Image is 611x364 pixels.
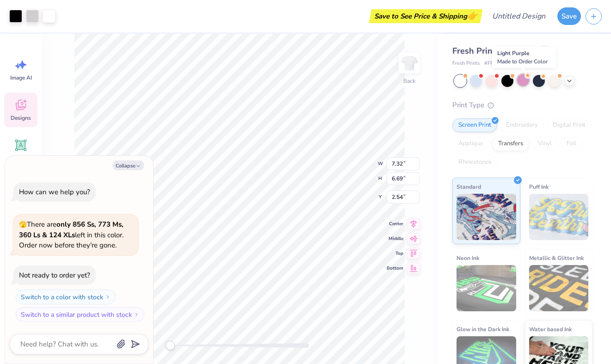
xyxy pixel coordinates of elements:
[457,194,516,240] img: Standard
[492,47,556,68] div: Light Purple
[19,220,123,250] span: There are left in this color. Order now before they're gone.
[529,182,549,191] span: Puff Ink
[500,118,544,132] div: Embroidery
[497,58,548,65] span: Made to Order Color
[561,137,582,151] div: Foil
[19,220,123,240] strong: only 856 Ss, 773 Ms, 360 Ls & 124 XLs
[387,235,403,242] span: Middle
[166,341,175,350] div: Accessibility label
[400,54,419,72] img: Back
[457,265,516,311] img: Neon Ink
[134,312,139,317] img: Switch to a similar product with stock
[387,220,403,228] span: Center
[371,9,480,23] div: Save to See Price & Shipping
[19,187,90,197] div: How can we help you?
[16,290,116,304] button: Switch to a color with stock
[10,154,32,162] span: Add Text
[387,265,403,272] span: Bottom
[457,182,481,191] span: Standard
[529,324,572,334] span: Water based Ink
[10,74,32,81] span: Image AI
[529,265,589,311] img: Metallic & Glitter Ink
[529,253,584,263] span: Metallic & Glitter Ink
[485,7,553,25] input: Untitled Design
[457,324,509,334] span: Glow in the Dark Ink
[492,137,529,151] div: Transfers
[532,137,558,151] div: Vinyl
[452,60,480,68] span: Fresh Prints
[452,45,536,56] span: Fresh Prints Mini Tee
[557,7,581,25] button: Save
[105,294,111,300] img: Switch to a color with stock
[452,100,592,111] div: Print Type
[452,118,497,132] div: Screen Print
[403,77,415,85] div: Back
[484,60,500,68] span: # FP38
[467,10,477,21] span: 👉
[387,250,403,257] span: Top
[547,118,592,132] div: Digital Print
[113,160,144,170] button: Collapse
[19,271,90,280] div: Not ready to order yet?
[457,253,479,263] span: Neon Ink
[529,194,589,240] img: Puff Ink
[452,155,497,169] div: Rhinestones
[11,114,31,122] span: Designs
[16,307,144,322] button: Switch to a similar product with stock
[452,137,489,151] div: Applique
[19,220,27,229] span: 🫣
